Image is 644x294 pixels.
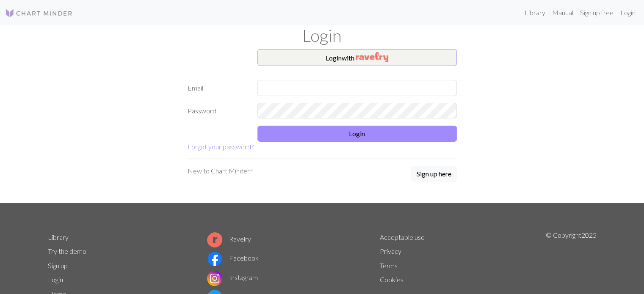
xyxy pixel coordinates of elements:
button: Login [257,126,457,142]
a: Facebook [207,254,259,262]
button: Loginwith [257,49,457,66]
a: Acceptable use [380,233,425,241]
a: Forgot your password? [188,143,254,151]
img: Ravelry [356,52,388,62]
p: New to Chart Minder? [188,166,252,176]
a: Ravelry [207,235,251,243]
button: Sign up here [411,166,457,182]
a: Login [48,275,63,283]
a: Manual [549,4,577,21]
a: Login [617,4,639,21]
a: Sign up free [577,4,617,21]
a: Sign up here [411,166,457,183]
a: Sign up [48,261,68,269]
img: Ravelry logo [207,232,222,247]
label: Email [182,80,252,96]
img: Logo [5,8,73,18]
a: Cookies [380,275,404,283]
a: Try the demo [48,247,86,255]
a: Instagram [207,273,258,281]
img: Instagram logo [207,271,222,286]
img: Facebook logo [207,251,222,267]
a: Library [521,4,549,21]
a: Library [48,233,69,241]
h1: Login [43,25,602,46]
a: Terms [380,261,398,269]
label: Password [182,103,252,119]
a: Privacy [380,247,401,255]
